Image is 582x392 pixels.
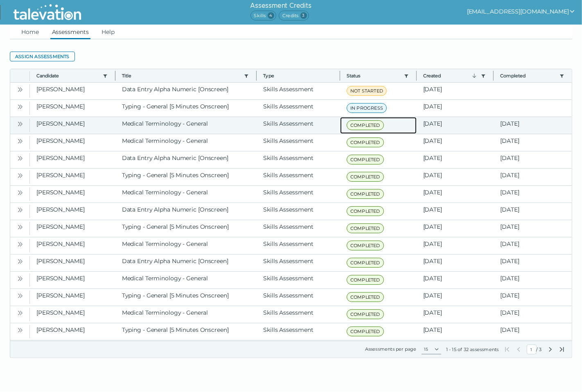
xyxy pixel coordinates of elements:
clr-dg-cell: [PERSON_NAME] [30,134,115,151]
button: Open [15,205,25,214]
clr-dg-cell: Skills Assessment [257,134,340,151]
span: COMPLETED [347,275,384,285]
clr-dg-cell: [DATE] [417,134,494,151]
clr-dg-cell: [DATE] [494,323,572,340]
clr-dg-cell: [PERSON_NAME] [30,306,115,323]
clr-dg-cell: Typing - General [5 Minutes Onscreen] [115,220,257,237]
clr-dg-cell: Skills Assessment [257,323,340,340]
span: COMPLETED [347,258,384,268]
clr-dg-cell: Skills Assessment [257,117,340,134]
h6: Assessment Credits [250,1,311,11]
clr-dg-cell: Skills Assessment [257,255,340,271]
clr-dg-cell: Medical Terminology - General [115,272,257,288]
button: Open [15,239,25,249]
cds-icon: Open [17,258,23,265]
clr-dg-cell: Medical Terminology - General [115,306,257,323]
a: Home [20,25,41,39]
button: Title [122,72,241,79]
clr-dg-cell: [DATE] [494,220,572,237]
clr-dg-cell: [DATE] [494,151,572,168]
clr-dg-cell: [DATE] [417,83,494,99]
span: COMPLETED [347,309,384,319]
clr-dg-cell: [DATE] [417,220,494,237]
clr-dg-cell: [PERSON_NAME] [30,237,115,254]
clr-dg-cell: [PERSON_NAME] [30,323,115,340]
clr-dg-cell: Typing - General [5 Minutes Onscreen] [115,100,257,117]
clr-dg-cell: Skills Assessment [257,220,340,237]
button: Open [15,187,25,197]
clr-dg-cell: Skills Assessment [257,186,340,203]
span: IN PROGRESS [347,103,387,113]
clr-dg-cell: Skills Assessment [257,169,340,185]
button: Open [15,101,25,111]
clr-dg-cell: [DATE] [417,186,494,203]
clr-dg-cell: [PERSON_NAME] [30,289,115,306]
cds-icon: Open [17,275,23,282]
span: COMPLETED [347,223,384,233]
clr-dg-cell: Skills Assessment [257,100,340,117]
button: Column resize handle [491,67,496,84]
button: Column resize handle [337,67,343,84]
button: Created [423,72,478,79]
span: COMPLETED [347,206,384,216]
clr-dg-cell: [PERSON_NAME] [30,151,115,168]
clr-dg-cell: [DATE] [494,169,572,185]
clr-dg-cell: [DATE] [494,306,572,323]
clr-dg-cell: Medical Terminology - General [115,134,257,151]
button: First Page [504,346,510,353]
clr-dg-cell: Skills Assessment [257,151,340,168]
clr-dg-cell: Skills Assessment [257,272,340,288]
span: COMPLETED [347,241,384,250]
span: Type [263,72,333,79]
button: Open [15,308,25,318]
cds-icon: Open [17,207,23,213]
button: Column resize handle [254,67,259,84]
button: Open [15,273,25,283]
cds-icon: Open [17,293,23,299]
clr-dg-cell: [PERSON_NAME] [30,203,115,220]
clr-dg-cell: Typing - General [5 Minutes Onscreen] [115,289,257,306]
span: COMPLETED [347,189,384,199]
clr-dg-cell: Data Entry Alpha Numeric [Onscreen] [115,255,257,271]
clr-dg-cell: [DATE] [494,255,572,271]
clr-dg-cell: [PERSON_NAME] [30,255,115,271]
clr-dg-cell: [DATE] [417,169,494,185]
span: COMPLETED [347,172,384,182]
clr-dg-cell: Data Entry Alpha Numeric [Onscreen] [115,83,257,99]
button: Assign assessments [10,52,75,61]
cds-icon: Open [17,241,23,248]
clr-dg-cell: [PERSON_NAME] [30,272,115,288]
button: Open [15,291,25,300]
span: Credits [279,11,309,20]
input: Current Page [527,345,537,354]
button: Next Page [547,346,554,353]
clr-dg-cell: [PERSON_NAME] [30,83,115,99]
clr-dg-cell: Data Entry Alpha Numeric [Onscreen] [115,203,257,220]
cds-icon: Open [17,155,23,162]
clr-dg-cell: Medical Terminology - General [115,237,257,254]
button: Previous Page [515,346,522,353]
span: NOT STARTED [347,86,387,96]
button: Open [15,170,25,180]
button: Completed [500,72,556,79]
clr-dg-cell: [DATE] [494,289,572,306]
button: Open [15,256,25,266]
img: Talevation_Logo_Transparent_white.png [10,2,85,23]
span: COMPLETED [347,327,384,336]
label: Assessments per page [365,346,417,352]
clr-dg-cell: [DATE] [417,117,494,134]
clr-dg-cell: [DATE] [494,237,572,254]
clr-dg-cell: Skills Assessment [257,289,340,306]
button: Open [15,84,25,94]
div: / [504,345,565,354]
cds-icon: Open [17,86,23,93]
clr-dg-cell: [DATE] [494,134,572,151]
clr-dg-cell: [DATE] [494,272,572,288]
clr-dg-cell: [PERSON_NAME] [30,169,115,185]
clr-dg-cell: Typing - General [5 Minutes Onscreen] [115,323,257,340]
cds-icon: Open [17,189,23,196]
button: Candidate [36,72,99,79]
clr-dg-cell: Skills Assessment [257,237,340,254]
clr-dg-cell: [DATE] [417,272,494,288]
button: Open [15,222,25,232]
